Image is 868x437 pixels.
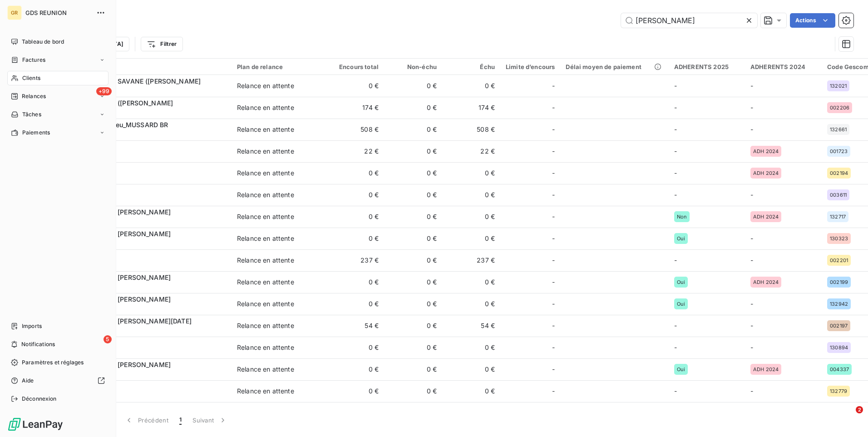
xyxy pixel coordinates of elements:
span: 01132717 [63,217,226,226]
td: 0 € [326,75,384,97]
span: - [750,387,753,395]
td: 508 € [326,119,384,140]
td: 174 € [326,97,384,119]
span: - [552,234,555,243]
div: Non-échu [390,63,437,70]
span: - [674,387,677,395]
td: 54 € [326,315,384,337]
a: Aide [7,373,108,388]
td: 0 € [384,75,442,97]
span: Oui [677,367,685,372]
span: 004337 [830,367,849,372]
span: - [552,169,555,178]
span: - [552,190,555,199]
td: 22 € [442,140,500,162]
a: Tâches [7,107,108,122]
span: - [552,343,555,352]
div: Relance en attente [237,169,294,178]
span: [PERSON_NAME] [PERSON_NAME] [63,361,171,368]
span: - [552,321,555,330]
span: Oui [677,279,685,285]
td: 237 € [442,249,500,271]
td: 0 € [326,184,384,206]
a: +99Relances [7,89,108,104]
td: 0 € [384,271,442,293]
td: 0 € [384,228,442,249]
a: Paiements [7,125,108,140]
td: 0 € [442,75,500,97]
div: Relance en attente [237,387,294,396]
span: - [750,256,753,264]
span: - [750,343,753,351]
span: - [674,104,677,111]
span: 132717 [830,214,846,219]
td: 0 € [384,358,442,380]
span: 002206 [830,105,849,110]
span: - [552,365,555,374]
span: - [552,103,555,112]
span: 01132021 [63,86,226,95]
span: 01132779 [63,391,226,400]
span: 002199 [830,279,848,285]
span: - [750,125,753,133]
span: 130323 [830,236,848,241]
div: Relance en attente [237,278,294,287]
span: Imports [22,322,42,330]
span: [PERSON_NAME] [PERSON_NAME] [63,295,171,303]
span: - [674,125,677,133]
span: - [750,234,753,242]
span: [PERSON_NAME] SAVANE ([PERSON_NAME] [63,77,201,85]
span: - [552,81,555,90]
div: Relance en attente [237,256,294,265]
span: 01003611 [63,195,226,204]
span: - [750,300,753,308]
span: 5 [104,335,112,343]
span: 003611 [830,192,847,198]
span: Paiements [22,129,50,137]
span: 01346800 [63,282,226,291]
span: - [552,278,555,287]
span: Notifications [21,340,55,348]
span: - [552,125,555,134]
span: - [750,191,753,199]
a: Imports [7,319,108,333]
span: Déconnexion [22,395,57,403]
td: 0 € [384,119,442,140]
span: - [750,82,753,89]
td: 0 € [326,337,384,358]
a: Paramètres et réglages [7,355,108,370]
td: 0 € [326,358,384,380]
span: 130894 [830,345,848,350]
span: [PERSON_NAME] [PERSON_NAME] [63,208,171,216]
span: 01378197 [63,108,226,117]
div: ADHERENTS 2024 [750,63,816,70]
td: 0 € [384,184,442,206]
span: 01275900 [63,173,226,182]
span: 01130323 [63,238,226,248]
span: Relances [22,92,46,100]
td: 0 € [384,380,442,402]
a: Clients [7,71,108,85]
span: Clients [22,74,40,82]
span: Oui [677,301,685,307]
span: ADH 2024 [753,170,779,176]
span: 01132942 [63,304,226,313]
td: 0 € [442,337,500,358]
div: Relance en attente [237,212,294,221]
div: Relance en attente [237,299,294,308]
span: 2 [856,406,863,413]
span: 01002201 [63,260,226,269]
span: - [674,322,677,329]
span: 1 [179,416,182,425]
span: - [750,322,753,329]
td: 0 € [326,271,384,293]
td: 0 € [326,293,384,315]
span: 002201 [830,258,848,263]
div: Relance en attente [237,147,294,156]
td: 0 € [442,402,500,424]
span: - [674,343,677,351]
td: 0 € [384,293,442,315]
div: Relance en attente [237,234,294,243]
td: 0 € [384,337,442,358]
span: ADH 2024 [753,279,779,285]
